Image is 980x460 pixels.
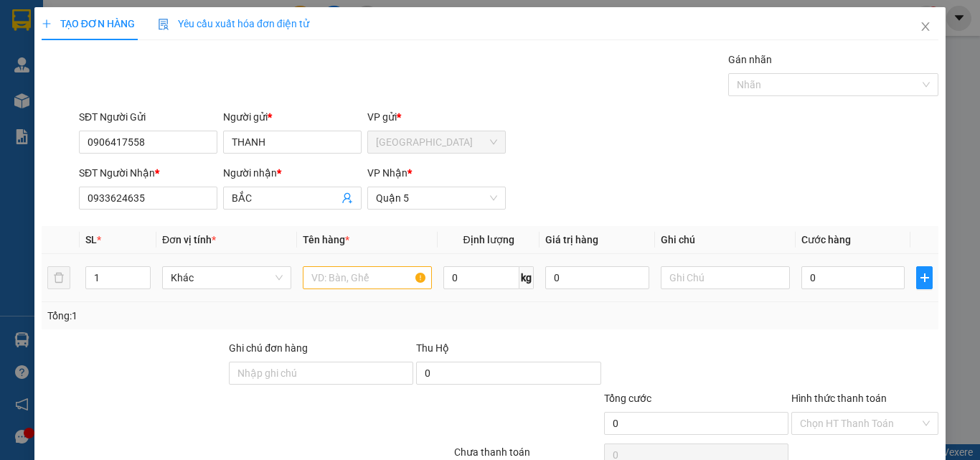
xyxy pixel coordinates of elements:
[158,19,169,30] img: icon
[367,167,407,179] span: VP Nhận
[168,14,202,29] span: Nhận:
[801,234,851,245] span: Cước hàng
[229,362,413,385] input: Ghi chú đơn hàng
[303,234,349,245] span: Tên hàng
[341,192,353,204] span: user-add
[416,342,449,354] span: Thu Hộ
[376,131,497,153] span: Ninh Hòa
[223,165,362,181] div: Người nhận
[11,90,160,108] div: 120.000
[11,92,55,107] span: Đã thu :
[79,165,217,181] div: SĐT Người Nhận
[791,393,887,404] label: Hình thức thanh toán
[171,267,283,288] span: Khác
[47,266,70,289] button: delete
[367,109,506,125] div: VP gửi
[519,266,534,289] span: kg
[463,234,514,245] span: Định lượng
[168,12,268,29] div: Quận 5
[917,272,932,283] span: plus
[79,109,217,125] div: SĐT Người Gửi
[42,18,135,29] span: TẠO ĐƠN HÀNG
[661,266,790,289] input: Ghi Chú
[168,47,268,67] div: 0908838123
[920,21,931,32] span: close
[42,19,52,29] span: plus
[158,18,309,29] span: Yêu cầu xuất hóa đơn điện tử
[12,62,158,82] div: 0962776250
[12,12,34,27] span: Gửi:
[604,393,651,404] span: Tổng cước
[168,29,268,47] div: NGHI
[545,266,649,289] input: 0
[162,234,216,245] span: Đơn vị tính
[728,54,772,65] label: Gán nhãn
[303,266,432,289] input: VD: Bàn, Ghế
[655,226,796,254] th: Ghi chú
[12,12,158,44] div: [GEOGRAPHIC_DATA]
[47,308,380,324] div: Tổng: 1
[905,7,946,47] button: Close
[223,109,362,125] div: Người gửi
[85,234,97,245] span: SL
[545,234,598,245] span: Giá trị hàng
[916,266,933,289] button: plus
[229,342,308,354] label: Ghi chú đơn hàng
[376,187,497,209] span: Quận 5
[12,44,158,62] div: NGHĨA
